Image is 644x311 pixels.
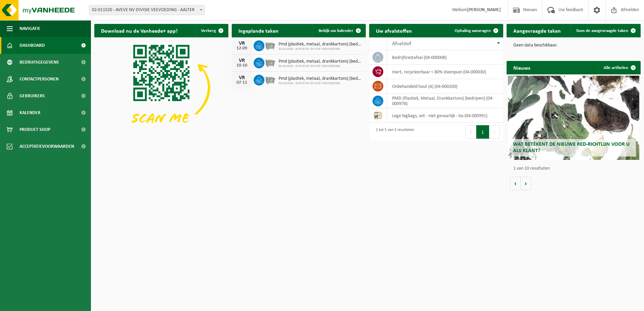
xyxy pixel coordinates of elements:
p: Geen data beschikbaar. [513,43,634,48]
img: WB-2500-GAL-GY-01 [264,57,276,68]
a: Ophaling aanvragen [449,24,503,37]
span: Pmd (plastiek, metaal, drankkartons) (bedrijven) [279,42,362,47]
h2: Uw afvalstoffen [369,24,419,37]
h2: Nieuws [507,61,537,74]
a: Bekijk uw kalender [313,24,365,37]
span: Bedrijfsgegevens [20,54,59,71]
a: Toon de aangevraagde taken [571,24,640,37]
td: inert, recycleerbaar < 80% steenpuin (04-000030) [387,65,503,79]
button: 1 [476,125,489,139]
span: Toon de aangevraagde taken [576,29,628,33]
td: onbehandeld hout (A) (04-000200) [387,79,503,94]
img: WB-2500-GAL-GY-01 [264,39,276,51]
p: 1 van 10 resultaten [513,166,637,171]
div: VR [235,58,249,63]
td: lege bigbags, wit - niet gevaarlijk - los (04-000991) [387,108,503,123]
button: Next [489,125,500,139]
h2: Ingeplande taken [232,24,285,37]
span: Contactpersonen [20,71,59,88]
span: Gebruikers [20,88,45,104]
div: VR [235,41,249,46]
div: 10-10 [235,63,249,68]
span: 02-011520 - AVEVE NV DIVISIE VEEVOEDING [279,47,362,51]
strong: [PERSON_NAME] [467,7,501,12]
span: Pmd (plastiek, metaal, drankkartons) (bedrijven) [279,76,362,81]
td: PMD (Plastiek, Metaal, Drankkartons) (bedrijven) (04-000978) [387,94,503,108]
span: 02-011520 - AVEVE NV DIVISIE VEEVOEDING - AALTER [89,5,204,15]
div: VR [235,75,249,80]
div: 1 tot 5 van 5 resultaten [373,125,414,139]
a: Wat betekent de nieuwe RED-richtlijn voor u als klant? [508,76,639,160]
span: Navigatie [20,20,40,37]
span: Pmd (plastiek, metaal, drankkartons) (bedrijven) [279,59,362,64]
span: Acceptatievoorwaarden [20,138,74,155]
span: Ophaling aanvragen [455,29,491,33]
td: bedrijfsrestafval (04-000008) [387,50,503,65]
span: Verberg [201,29,216,33]
a: Alle artikelen [598,61,640,74]
h2: Download nu de Vanheede+ app! [94,24,184,37]
button: Verberg [196,24,228,37]
span: 02-011520 - AVEVE NV DIVISIE VEEVOEDING - AALTER [89,5,205,15]
span: Afvalstof [392,41,411,46]
span: Wat betekent de nieuwe RED-richtlijn voor u als klant? [513,142,630,153]
span: Bekijk uw kalender [319,29,353,33]
span: Dashboard [20,37,45,54]
img: WB-2500-GAL-GY-01 [264,74,276,85]
div: 12-09 [235,46,249,51]
span: Kalender [20,104,40,121]
div: 07-11 [235,80,249,85]
span: Product Shop [20,121,50,138]
span: 02-011520 - AVEVE NV DIVISIE VEEVOEDING [279,64,362,68]
h2: Aangevraagde taken [507,24,568,37]
img: Download de VHEPlus App [94,37,228,138]
button: Previous [465,125,476,139]
button: Vorige [510,177,521,190]
button: Volgende [521,177,531,190]
span: 02-011520 - AVEVE NV DIVISIE VEEVOEDING [279,81,362,85]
